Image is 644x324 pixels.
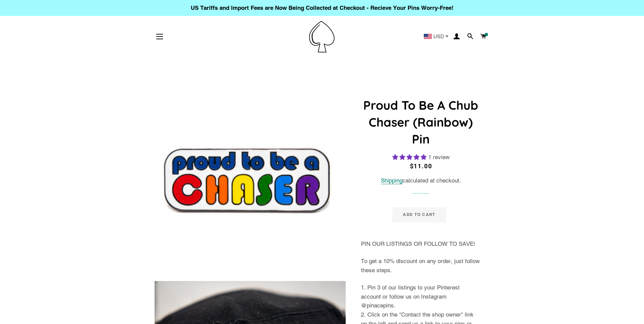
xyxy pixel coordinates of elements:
span: USD [433,34,444,39]
span: 5.00 stars [392,154,428,160]
h1: Proud To Be A Chub Chaser (Rainbow) Pin [361,97,481,148]
p: To get a 10% discount on any order, just follow these steps. [361,257,481,275]
img: Pin-Ace [309,21,335,52]
img: Proud To Be A Chaser Enamel Pin Badge Rainbow Pride LGBTQ Gift For Her/Him - Pin Ace [155,85,346,276]
span: 1 review [428,154,450,160]
div: calculated at checkout. [361,176,481,185]
span: Add to Cart [403,212,435,217]
span: $11.00 [410,163,432,170]
a: Shipping [381,177,402,184]
p: PIN OUR LISTINGS OR FOLLOW TO SAVE! [361,239,481,249]
button: Add to Cart [392,207,446,222]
